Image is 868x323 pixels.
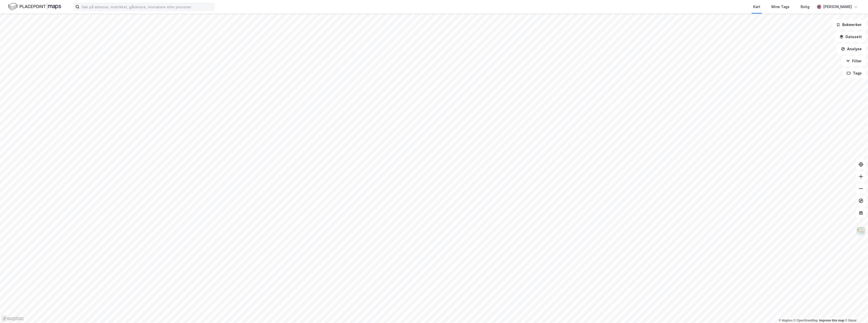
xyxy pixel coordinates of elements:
img: Z [856,226,866,236]
div: Kart [753,4,760,10]
button: Bokmerker [832,20,866,30]
img: logo.f888ab2527a4732fd821a326f86c7f29.svg [8,2,61,11]
div: Kontrollprogram for chat [843,299,868,323]
button: Filter [842,56,866,66]
div: Bolig [801,4,809,10]
button: Analyse [837,44,866,54]
a: Mapbox [779,319,793,322]
div: Mine Tags [771,4,790,10]
button: Tags [843,68,866,78]
a: Mapbox homepage [2,316,24,321]
a: Improve this map [819,319,844,322]
input: Søk på adresse, matrikkel, gårdeiere, leietakere eller personer [79,3,214,11]
a: OpenStreetMap [794,319,818,322]
iframe: Chat Widget [843,299,868,323]
div: [PERSON_NAME] [823,4,852,10]
button: Datasett [835,32,866,42]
